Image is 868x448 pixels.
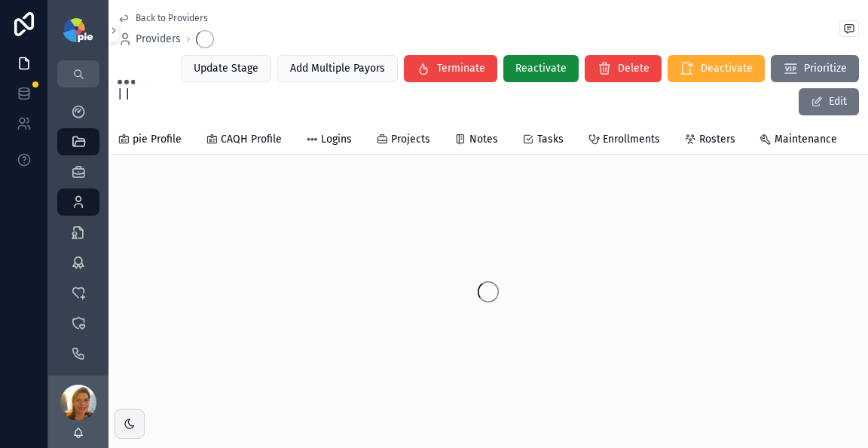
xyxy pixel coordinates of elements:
[503,55,579,82] button: Reactivate
[799,88,859,115] button: Edit
[221,132,282,147] span: CAQH Profile
[63,18,93,42] img: App logo
[48,87,108,376] div: scrollable content
[277,55,398,82] button: Add Multiple Payors
[133,132,182,147] span: pie Profile
[618,61,649,76] span: Delete
[118,126,182,156] a: pie Profile
[603,132,660,147] span: Enrollments
[522,126,564,156] a: Tasks
[321,132,352,147] span: Logins
[771,55,859,82] button: Prioritize
[775,132,837,147] span: Maintenance
[391,132,430,147] span: Projects
[136,12,208,24] span: Back to Providers
[376,126,430,156] a: Projects
[454,126,498,156] a: Notes
[437,61,485,76] span: Terminate
[306,126,352,156] a: Logins
[759,126,837,156] a: Maintenance
[118,32,181,47] a: Providers
[181,55,271,82] button: Update Stage
[206,126,282,156] a: CAQH Profile
[684,126,735,156] a: Rosters
[668,55,765,82] button: Deactivate
[404,55,497,82] button: Terminate
[194,61,258,76] span: Update Stage
[136,32,181,47] span: Providers
[701,61,753,76] span: Deactivate
[804,61,847,76] span: Prioritize
[699,132,735,147] span: Rosters
[537,132,564,147] span: Tasks
[118,12,208,24] a: Back to Providers
[469,132,498,147] span: Notes
[515,61,567,76] span: Reactivate
[585,55,662,82] button: Delete
[118,85,135,103] span: | |
[290,61,385,76] span: Add Multiple Payors
[588,126,660,156] a: Enrollments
